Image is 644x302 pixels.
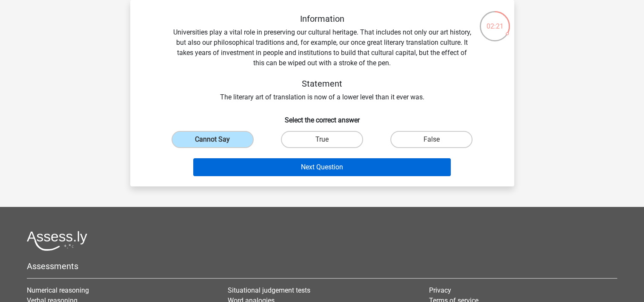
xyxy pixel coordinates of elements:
[429,286,451,294] a: Privacy
[390,131,472,148] label: False
[228,286,310,294] a: Situational judgement tests
[27,261,617,271] h5: Assessments
[479,10,511,32] div: 02:21
[27,286,89,294] a: Numerical reasoning
[144,109,501,124] h6: Select the correct answer
[171,78,473,89] h5: Statement
[171,14,473,24] h5: Information
[172,131,254,148] label: Cannot Say
[193,158,451,176] button: Next Question
[144,14,501,102] div: Universities play a vital role in preserving our cultural heritage. That includes not only our ar...
[27,231,87,251] img: Assessly logo
[281,131,363,148] label: True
